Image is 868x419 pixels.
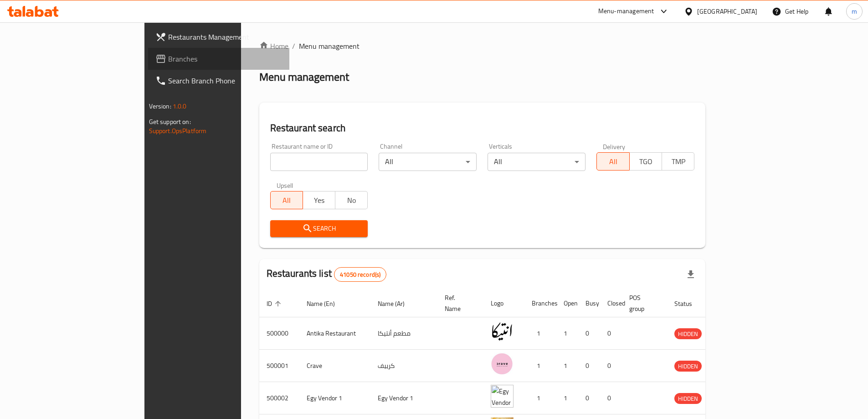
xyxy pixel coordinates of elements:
[299,382,370,414] td: Egy Vendor 1
[149,125,207,137] a: Support.OpsPlatform
[270,220,368,237] button: Search
[168,31,282,42] span: Restaurants Management
[578,382,600,414] td: 0
[603,143,626,150] label: Delivery
[491,352,514,375] img: Crave
[483,290,524,317] th: Logo
[370,382,437,414] td: Egy Vendor 1
[148,70,289,92] a: Search Branch Phone
[491,385,514,408] img: Egy Vendor 1
[267,267,387,282] h2: Restaurants list
[491,320,514,343] img: Antika Restaurant
[334,270,386,279] span: 41050 record(s)
[339,194,364,207] span: No
[524,290,556,317] th: Branches
[578,317,600,350] td: 0
[680,264,702,285] div: Export file
[600,317,622,350] td: 0
[307,194,332,207] span: Yes
[270,121,695,135] h2: Restaurant search
[598,6,654,17] div: Menu-management
[307,298,347,309] span: Name (En)
[299,350,370,382] td: Crave
[524,317,556,350] td: 1
[149,100,171,112] span: Version:
[168,75,282,86] span: Search Branch Phone
[674,361,702,372] span: HIDDEN
[633,155,658,168] span: TGO
[270,153,368,171] input: Search for restaurant name or ID..
[149,116,191,128] span: Get support on:
[335,191,368,209] button: No
[270,191,303,209] button: All
[267,298,284,309] span: ID
[556,317,578,350] td: 1
[445,292,473,314] span: Ref. Name
[578,350,600,382] td: 0
[524,350,556,382] td: 1
[148,26,289,48] a: Restaurants Management
[662,152,694,171] button: TMP
[674,298,704,309] span: Status
[697,6,757,16] div: [GEOGRAPHIC_DATA]
[600,290,622,317] th: Closed
[666,155,691,168] span: TMP
[259,41,706,52] nav: breadcrumb
[556,382,578,414] td: 1
[852,6,857,16] span: m
[674,393,702,404] span: HIDDEN
[596,152,629,171] button: All
[379,153,477,171] div: All
[148,48,289,70] a: Branches
[259,70,349,84] h2: Menu management
[299,41,360,52] span: Menu management
[488,153,586,171] div: All
[600,382,622,414] td: 0
[334,267,386,282] div: Total records count
[524,382,556,414] td: 1
[578,290,600,317] th: Busy
[378,298,416,309] span: Name (Ar)
[277,223,361,234] span: Search
[674,393,702,404] div: HIDDEN
[173,100,187,112] span: 1.0.0
[674,329,702,339] span: HIDDEN
[629,152,662,171] button: TGO
[303,191,335,209] button: Yes
[556,350,578,382] td: 1
[601,155,626,168] span: All
[556,290,578,317] th: Open
[274,194,299,207] span: All
[277,182,293,188] label: Upsell
[292,41,295,52] li: /
[600,350,622,382] td: 0
[629,292,656,314] span: POS group
[299,317,370,350] td: Antika Restaurant
[674,328,702,339] div: HIDDEN
[168,53,282,64] span: Branches
[370,350,437,382] td: كرييف
[370,317,437,350] td: مطعم أنتيكا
